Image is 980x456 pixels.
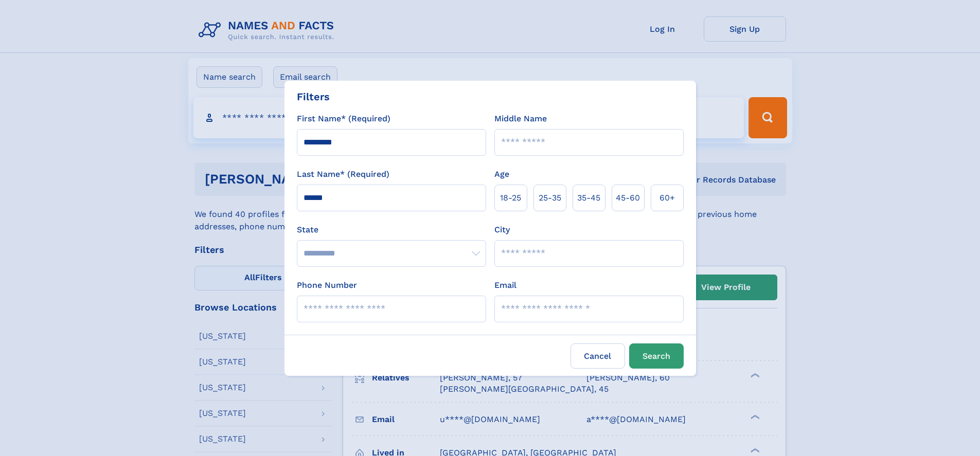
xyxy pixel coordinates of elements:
[297,224,486,236] label: State
[660,192,675,204] span: 60+
[494,224,510,236] label: City
[297,168,389,180] label: Last Name* (Required)
[494,279,516,291] label: Email
[297,279,357,291] label: Phone Number
[494,168,509,180] label: Age
[500,192,521,204] span: 18‑25
[577,192,600,204] span: 35‑45
[297,113,390,125] label: First Name* (Required)
[297,89,330,104] div: Filters
[616,192,640,204] span: 45‑60
[571,343,625,369] label: Cancel
[494,113,547,125] label: Middle Name
[539,192,561,204] span: 25‑35
[629,343,684,369] button: Search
